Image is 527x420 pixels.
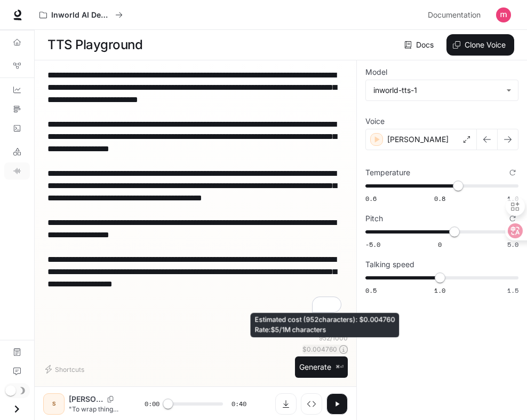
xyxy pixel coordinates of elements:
[51,11,111,20] p: Inworld AI Demos
[424,4,489,26] a: Documentation
[47,69,344,315] textarea: To enrich screen reader interactions, please activate Accessibility in Grammarly extension settings
[438,240,442,249] span: 0
[4,100,30,118] a: Traces
[507,167,518,178] button: Reset to default
[35,4,127,26] button: All workspaces
[43,361,89,378] button: Shortcuts
[434,194,445,203] span: 0.8
[366,80,518,100] div: inworld-tts-1
[5,398,29,420] button: Open drawer
[365,261,414,268] p: Talking speed
[47,34,142,56] h1: TTS Playground
[295,356,348,378] button: Generate⌘⏎
[507,286,518,295] span: 1.5
[4,120,30,137] a: Logs
[402,34,438,56] a: Docs
[365,240,380,249] span: -5.0
[4,143,30,160] a: LLM Playground
[365,286,377,295] span: 0.5
[69,405,120,414] p: "To wrap things up, let’s take a quick look at the role of women in the workforce. [DATE], about ...
[45,395,62,413] div: S
[365,194,377,203] span: 0.6
[69,394,103,405] p: [PERSON_NAME]
[251,313,400,338] div: Estimated cost ( 952 characters): $ 0.004760 Rate: $5/1M characters
[302,345,337,354] p: $ 0.004760
[496,7,511,22] img: User avatar
[275,393,297,415] button: Download audio
[387,134,449,145] p: [PERSON_NAME]
[103,396,118,402] button: Copy Voice ID
[5,384,16,396] span: Dark mode toggle
[4,344,30,361] a: Documentation
[446,34,514,56] button: Clone Voice
[507,240,518,249] span: 5.0
[365,118,385,125] p: Voice
[4,162,30,180] a: TTS Playground
[493,4,514,26] button: User avatar
[4,57,30,74] a: Graph Registry
[373,85,501,96] div: inworld-tts-1
[4,363,30,380] a: Feedback
[365,169,410,176] p: Temperature
[145,399,159,409] span: 0:00
[4,34,30,51] a: Overview
[434,286,445,295] span: 1.0
[428,9,481,22] span: Documentation
[231,399,246,409] span: 0:40
[336,364,344,370] p: ⌘⏎
[4,81,30,98] a: Dashboards
[365,215,383,222] p: Pitch
[365,68,387,76] p: Model
[301,393,322,415] button: Inspect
